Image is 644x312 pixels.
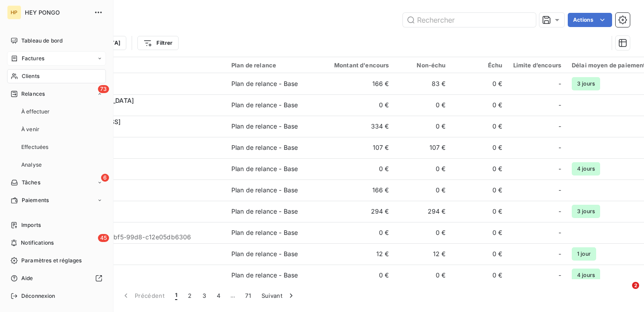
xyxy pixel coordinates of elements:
td: 0 € [451,179,508,201]
td: 0 € [451,158,508,179]
span: - [558,186,561,195]
span: - [558,143,561,152]
td: 0 € [394,265,451,286]
span: - [558,250,561,258]
td: 0 € [451,73,508,94]
span: - [558,101,561,109]
td: 0 € [394,222,451,243]
td: 0 € [451,201,508,222]
span: 4 jours [572,269,600,282]
button: 1 [170,286,183,305]
span: Paiements [22,196,49,204]
span: 6 [101,174,109,182]
td: 0 € [394,158,451,179]
td: 0 € [451,265,508,286]
span: - [558,79,561,88]
span: 3 jours [572,77,600,90]
div: Plan de relance - Base [231,186,298,195]
span: 73 [98,85,109,93]
button: Filtrer [137,36,178,50]
td: 0 € [451,137,508,158]
span: Tableau de bord [21,37,62,45]
a: Aide [7,271,106,285]
span: cli_2c35620f03 [61,275,221,284]
button: Suivant [256,286,301,305]
div: Non-échu [400,62,446,69]
td: 0 € [394,179,451,201]
td: 0 € [451,243,508,265]
span: Notifications [21,239,54,247]
span: Relances [21,90,45,98]
span: Factures [22,55,44,62]
td: 0 € [451,222,508,243]
span: À effectuer [21,108,50,116]
td: 0 € [318,265,394,286]
div: Échu [457,62,503,69]
span: cli_ac8d038563 [61,148,221,156]
div: HP [7,5,21,19]
div: Plan de relance - Base [231,250,298,258]
span: 1 [175,291,177,300]
span: cli_a560a7a646 [61,211,221,220]
span: Déconnexion [21,292,55,300]
td: 166 € [318,179,394,201]
button: 4 [211,286,226,305]
iframe: Intercom live chat [614,282,635,303]
span: - [558,164,561,173]
button: 71 [240,286,256,305]
span: Aide [21,274,33,282]
span: cli_6704f297aa [61,126,221,135]
div: Plan de relance - Base [231,207,298,216]
input: Rechercher [403,13,536,27]
td: 107 € [394,137,451,158]
span: cli_ab14257c10 [61,105,221,114]
td: 12 € [318,243,394,265]
button: Précédent [116,286,170,305]
div: Plan de relance - Base [231,122,298,131]
div: Limite d’encours [513,62,561,69]
span: cli_52fd414a49 [61,169,221,178]
div: Plan de relance - Base [231,79,298,88]
span: - [558,207,561,216]
span: À venir [21,125,39,133]
span: Analyse [21,161,42,169]
span: - [558,228,561,237]
span: - [558,122,561,131]
td: 294 € [394,201,451,222]
span: HEY PONGO [25,9,89,16]
td: 0 € [394,94,451,116]
div: Plan de relance - Base [231,101,298,109]
span: cli_cf92a0af30 [61,254,221,263]
button: 2 [183,286,197,305]
td: 0 € [318,222,394,243]
span: 45 [98,234,109,242]
button: 3 [197,286,211,305]
span: Clients [22,72,39,80]
div: Plan de relance - Base [231,143,298,152]
span: 4 jours [572,162,600,175]
span: 2 [632,282,639,289]
span: Paramètres et réglages [21,257,82,265]
div: Plan de relance [231,62,313,69]
span: 1 jour [572,247,596,261]
span: cli_555cb36b60 [61,190,221,199]
td: 0 € [394,116,451,137]
td: 0 € [451,116,508,137]
td: 294 € [318,201,394,222]
td: 0 € [318,158,394,179]
div: Plan de relance - Base [231,164,298,173]
button: Actions [568,13,612,27]
span: cli_81d0cceb21 [61,84,221,93]
span: Imports [21,221,41,229]
span: 01972f87-c5a0-7bf5-99d8-c12e05db6306 [61,233,221,242]
td: 166 € [318,73,394,94]
span: Tâches [22,179,40,187]
span: Effectuées [21,143,49,151]
td: 83 € [394,73,451,94]
div: Plan de relance - Base [231,271,298,280]
span: 3 jours [572,205,600,218]
td: 0 € [451,94,508,116]
div: Plan de relance - Base [231,228,298,237]
td: 107 € [318,137,394,158]
td: 0 € [318,94,394,116]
